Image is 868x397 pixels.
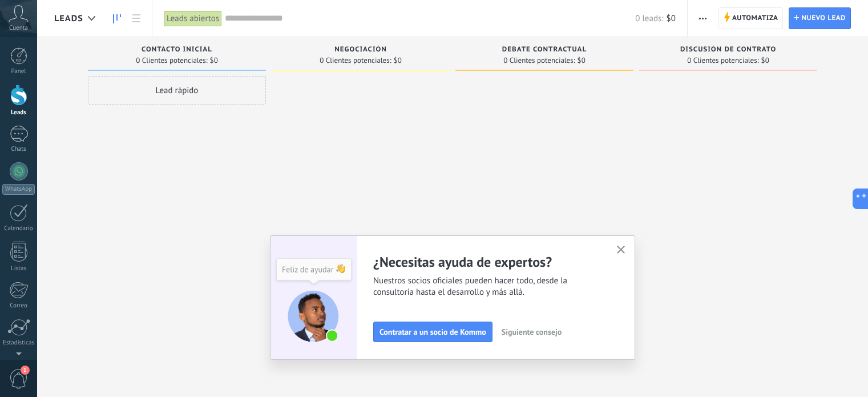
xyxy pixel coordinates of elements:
[732,8,778,29] span: Automatiza
[578,57,586,64] span: $0
[380,328,486,336] span: Contratar a un socio de Kommo
[9,25,28,32] span: Cuenta
[2,302,35,310] div: Correo
[54,13,83,24] span: Leads
[2,265,35,272] div: Listas
[789,7,851,29] a: Nuevo lead
[718,7,784,29] a: Automatiza
[142,46,212,54] span: Contacto inicial
[680,46,776,54] span: Discusión de contrato
[2,225,35,232] div: Calendario
[667,13,676,24] span: $0
[2,146,35,153] div: Chats
[334,46,387,54] span: Negociación
[210,57,218,64] span: $0
[695,7,711,29] button: Más
[136,57,207,64] span: 0 Clientes potenciales:
[502,46,587,54] span: Debate contractual
[2,184,35,195] div: WhatsApp
[502,328,562,336] span: Siguiente consejo
[21,366,30,375] span: 1
[373,253,603,271] h2: ¿Necesitas ayuda de expertos?
[801,8,846,29] span: Nuevo lead
[127,7,146,30] a: Lista
[320,57,391,64] span: 0 Clientes potenciales:
[2,68,35,75] div: Panel
[2,109,35,117] div: Leads
[645,46,812,55] div: Discusión de contrato
[761,57,769,64] span: $0
[496,323,567,340] button: Siguiente consejo
[94,46,260,55] div: Contacto inicial
[164,10,222,27] div: Leads abiertos
[88,76,266,105] div: Lead rápido
[373,322,492,342] button: Contratar a un socio de Kommo
[2,339,35,347] div: Estadísticas
[635,13,663,24] span: 0 leads:
[277,46,444,55] div: Negociación
[394,57,402,64] span: $0
[503,57,575,64] span: 0 Clientes potenciales:
[107,7,127,30] a: Leads
[373,275,603,298] span: Nuestros socios oficiales pueden hacer todo, desde la consultoría hasta el desarrollo y más allá.
[461,46,628,55] div: Debate contractual
[687,57,758,64] span: 0 Clientes potenciales:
